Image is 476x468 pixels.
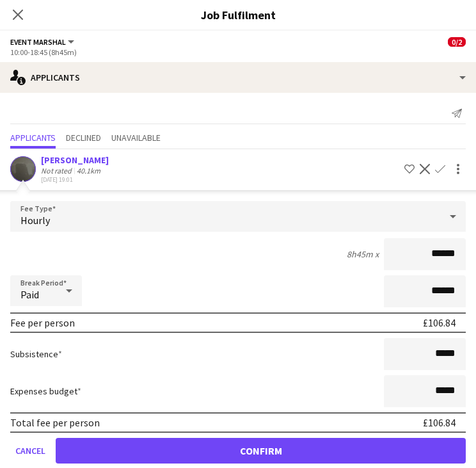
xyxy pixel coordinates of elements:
button: Event Marshal [10,37,76,47]
span: Unavailable [111,133,161,142]
label: Subsistence [10,348,62,360]
span: 0/2 [448,37,466,47]
div: [DATE] 19:01 [41,175,109,184]
div: 10:00-18:45 (8h45m) [10,47,466,57]
div: Not rated [41,166,74,175]
span: Declined [66,133,101,142]
div: 8h45m x [347,248,379,260]
span: Paid [20,288,39,301]
div: £106.84 [423,316,456,329]
span: Event Marshal [10,37,66,47]
div: Fee per person [10,316,75,329]
label: Expenses budget [10,385,81,397]
div: £106.84 [423,416,456,429]
span: Hourly [20,214,50,227]
button: Confirm [56,438,466,464]
div: [PERSON_NAME] [41,154,109,166]
span: Applicants [10,133,56,142]
div: 40.1km [74,166,103,175]
div: Total fee per person [10,416,100,429]
button: Cancel [10,438,51,464]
